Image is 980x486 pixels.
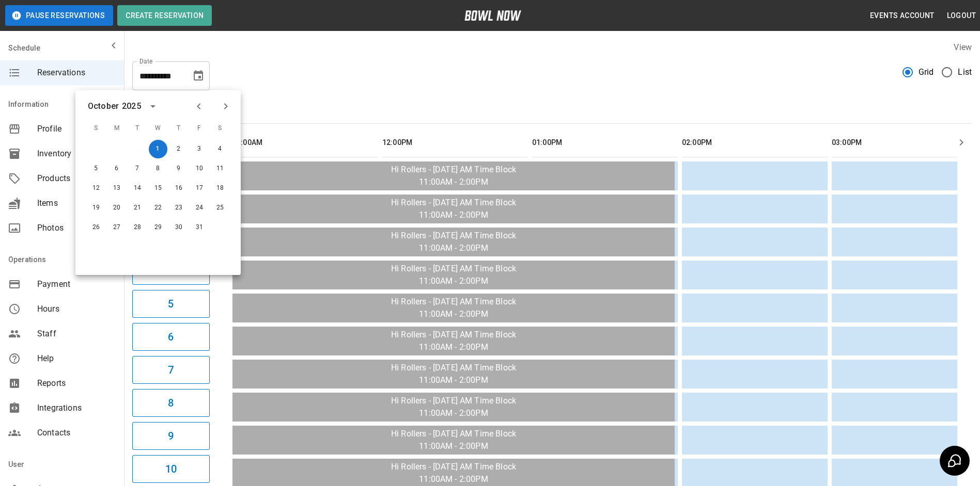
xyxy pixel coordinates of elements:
[190,159,209,178] button: Oct 10, 2025
[128,199,147,217] button: Oct 21, 2025
[88,100,119,112] div: October
[132,323,210,351] button: 6
[117,5,212,26] button: Create Reservation
[866,6,939,25] button: Events Account
[382,128,528,157] th: 12:00PM
[37,352,116,365] span: Help
[149,118,167,139] span: W
[132,99,972,123] div: inventory tabs
[168,362,174,378] h6: 7
[144,98,162,115] button: calendar view is open, switch to year view
[149,140,167,158] button: Oct 1, 2025
[168,329,174,345] h6: 6
[169,218,188,237] button: Oct 30, 2025
[128,218,147,237] button: Oct 28, 2025
[87,159,105,178] button: Oct 5, 2025
[5,5,113,26] button: Pause Reservations
[190,199,209,217] button: Oct 24, 2025
[37,303,116,315] span: Hours
[87,179,105,198] button: Oct 12, 2025
[87,118,105,139] span: S
[132,290,210,318] button: 5
[169,199,188,217] button: Oct 23, 2025
[107,159,126,178] button: Oct 6, 2025
[169,118,188,139] span: T
[168,428,174,444] h6: 9
[132,389,210,417] button: 8
[149,218,167,237] button: Oct 29, 2025
[211,140,229,158] button: Oct 4, 2025
[107,118,126,139] span: M
[168,395,174,411] h6: 8
[37,67,116,79] span: Reservations
[190,98,208,115] button: Previous month
[37,427,116,439] span: Contacts
[958,66,972,78] span: List
[149,199,167,217] button: Oct 22, 2025
[128,118,147,139] span: T
[190,179,209,198] button: Oct 17, 2025
[37,197,116,209] span: Items
[169,179,188,198] button: Oct 16, 2025
[943,6,980,25] button: Logout
[107,199,126,217] button: Oct 20, 2025
[169,159,188,178] button: Oct 9, 2025
[37,172,116,185] span: Products
[464,10,521,21] img: logo
[107,218,126,237] button: Oct 27, 2025
[87,199,105,217] button: Oct 19, 2025
[87,218,105,237] button: Oct 26, 2025
[190,140,209,158] button: Oct 3, 2025
[132,422,210,450] button: 9
[188,66,209,86] button: Choose date, selected date is Oct 1, 2025
[132,356,210,384] button: 7
[128,159,147,178] button: Oct 7, 2025
[232,128,378,157] th: 11:00AM
[37,328,116,340] span: Staff
[217,98,235,115] button: Next month
[211,179,229,198] button: Oct 18, 2025
[532,128,678,157] th: 01:00PM
[149,179,167,198] button: Oct 15, 2025
[211,199,229,217] button: Oct 25, 2025
[190,218,209,237] button: Oct 31, 2025
[954,42,972,52] label: View
[919,66,934,78] span: Grid
[128,179,147,198] button: Oct 14, 2025
[149,159,167,178] button: Oct 8, 2025
[37,278,116,290] span: Payment
[169,140,188,158] button: Oct 2, 2025
[37,377,116,390] span: Reports
[211,118,229,139] span: S
[122,100,141,112] div: 2025
[37,402,116,414] span: Integrations
[190,118,209,139] span: F
[37,148,116,160] span: Inventory
[682,128,828,157] th: 02:00PM
[37,222,116,234] span: Photos
[211,159,229,178] button: Oct 11, 2025
[165,461,177,477] h6: 10
[168,296,174,312] h6: 5
[132,455,210,483] button: 10
[37,123,116,135] span: Profile
[107,179,126,198] button: Oct 13, 2025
